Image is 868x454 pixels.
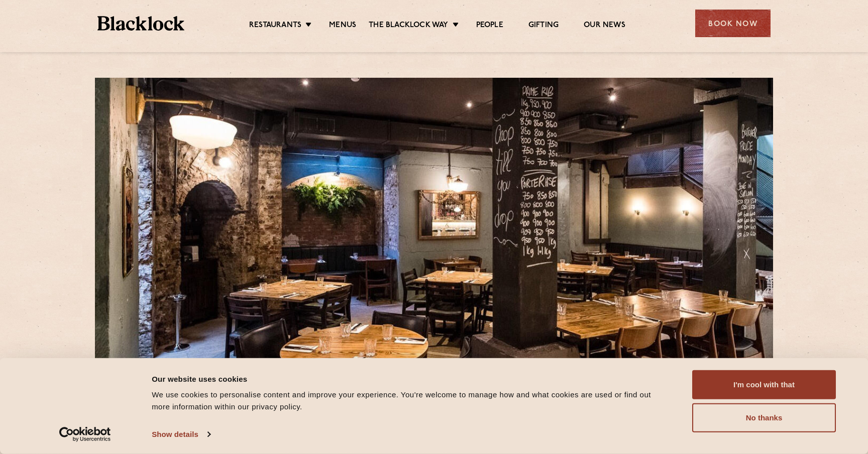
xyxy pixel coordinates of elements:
a: The Blacklock Way [369,21,448,32]
a: Gifting [528,21,559,32]
div: Book Now [695,10,771,37]
img: BL_Textured_Logo-footer-cropped.svg [97,16,184,31]
a: Menus [329,21,356,32]
div: Our website uses cookies [152,373,670,385]
a: Our News [584,21,625,32]
div: We use cookies to personalise content and improve your experience. You're welcome to manage how a... [152,389,670,413]
button: No thanks [692,403,836,432]
a: Show details [152,427,210,442]
a: Usercentrics Cookiebot - opens in a new window [41,427,129,442]
a: Restaurants [249,21,301,32]
a: People [476,21,503,32]
button: I'm cool with that [692,370,836,399]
